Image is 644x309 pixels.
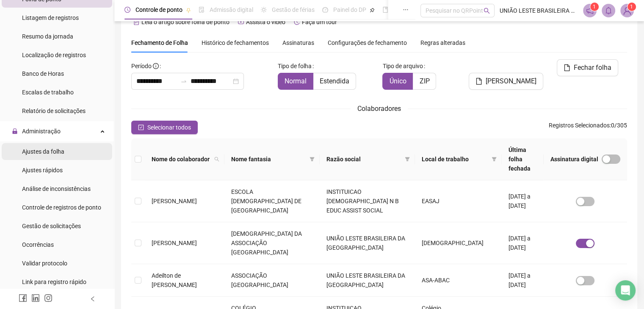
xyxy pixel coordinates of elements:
[389,77,406,85] span: Único
[22,33,73,40] span: Resumo da jornada
[22,52,86,58] span: Localização de registros
[238,19,244,25] span: youtube
[420,40,465,46] span: Regras alteradas
[135,6,182,13] span: Controle de ponto
[19,294,27,302] span: facebook
[133,19,139,25] span: file-text
[593,4,596,10] span: 1
[152,240,197,246] span: [PERSON_NAME]
[382,7,388,13] span: book
[574,63,611,73] span: Fechar folha
[382,61,423,71] span: Tipo de arquivo
[138,124,144,130] span: check-square
[302,19,337,25] span: Faça um tour
[557,59,618,76] button: Fechar folha
[564,64,570,71] span: file
[549,121,627,134] span: : 0 / 305
[328,40,407,46] span: Configurações de fechamento
[22,260,67,267] span: Validar protocolo
[22,108,86,114] span: Relatório de solicitações
[224,222,320,264] td: [DEMOGRAPHIC_DATA] DA ASSOCIAÇÃO [GEOGRAPHIC_DATA]
[180,78,187,85] span: swap-right
[180,78,187,85] span: to
[320,180,415,222] td: INSTITUICAO [DEMOGRAPHIC_DATA] N B EDUC ASSIST SOCIAL
[310,157,315,162] span: filter
[502,180,544,222] td: [DATE] a [DATE]
[630,4,633,10] span: 1
[22,128,61,135] span: Administração
[320,264,415,297] td: UNIÃO LESTE BRASILEIRA DA [GEOGRAPHIC_DATA]
[294,19,300,25] span: history
[131,63,152,69] span: Período
[224,180,320,222] td: ESCOLA [DEMOGRAPHIC_DATA] DE [GEOGRAPHIC_DATA]
[152,198,197,204] span: [PERSON_NAME]
[308,153,316,166] span: filter
[322,7,328,13] span: dashboard
[550,154,598,164] span: Assinatura digital
[285,77,307,85] span: Normal
[224,264,320,297] td: ASSOCIAÇÃO [GEOGRAPHIC_DATA]
[147,123,191,132] span: Selecionar todos
[278,61,312,71] span: Tipo de folha
[415,222,502,264] td: [DEMOGRAPHIC_DATA]
[502,138,544,180] th: Última folha fechada
[475,78,482,85] span: file
[22,70,64,77] span: Banco de Horas
[186,8,191,13] span: pushpin
[282,40,314,46] span: Assinaturas
[415,180,502,222] td: EASAJ
[484,8,490,14] span: search
[502,222,544,264] td: [DATE] a [DATE]
[326,154,401,164] span: Razão social
[22,148,64,155] span: Ajustes da folha
[22,279,86,285] span: Link para registro rápido
[153,63,159,69] span: info-circle
[486,76,536,86] span: [PERSON_NAME]
[231,154,306,164] span: Nome fantasia
[403,7,409,13] span: ellipsis
[419,77,429,85] span: ZIP
[422,154,488,164] span: Local de trabalho
[22,185,91,192] span: Análise de inconsistências
[12,128,18,134] span: lock
[320,222,415,264] td: UNIÃO LESTE BRASILEIRA DA [GEOGRAPHIC_DATA]
[214,157,219,162] span: search
[490,153,498,166] span: filter
[627,3,636,11] sup: Atualize o seu contato no menu Meus Dados
[492,157,497,162] span: filter
[586,7,594,14] span: notification
[22,223,81,229] span: Gestão de solicitações
[261,7,267,13] span: sun
[90,296,96,302] span: left
[22,241,54,248] span: Ocorrências
[22,89,74,96] span: Escalas de trabalho
[31,294,40,302] span: linkedin
[357,105,401,113] span: Colaboradores
[22,167,63,174] span: Ajustes rápidos
[333,6,366,13] span: Painel do DP
[370,8,375,13] span: pushpin
[590,3,599,11] sup: 1
[403,153,412,166] span: filter
[320,77,349,85] span: Estendida
[502,264,544,297] td: [DATE] a [DATE]
[272,6,315,13] span: Gestão de férias
[469,73,543,90] button: [PERSON_NAME]
[246,19,285,25] span: Assista o vídeo
[615,280,636,301] div: Open Intercom Messenger
[213,153,221,166] span: search
[621,4,633,17] img: 46995
[152,272,197,288] span: Adeilton de [PERSON_NAME]
[44,294,53,302] span: instagram
[500,6,578,15] span: UNIÃO LESTE BRASILEIRA DA [GEOGRAPHIC_DATA]
[131,121,198,134] button: Selecionar todos
[22,14,79,21] span: Listagem de registros
[22,204,101,211] span: Controle de registros de ponto
[415,264,502,297] td: ASA-ABAC
[202,39,269,46] span: Histórico de fechamentos
[405,157,410,162] span: filter
[549,122,610,129] span: Registros Selecionados
[124,7,130,13] span: clock-circle
[141,19,229,25] span: Leia o artigo sobre folha de ponto
[199,7,205,13] span: file-done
